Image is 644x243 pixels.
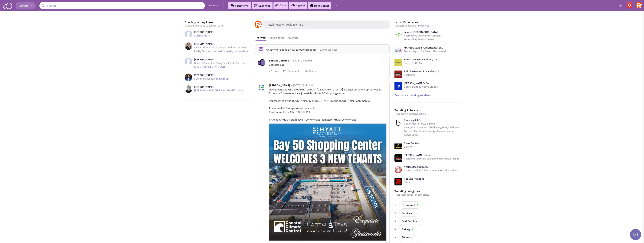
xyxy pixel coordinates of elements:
[394,82,402,90] img: logo
[254,4,257,7] img: Cadences_logo.png
[194,58,250,61] h3: [PERSON_NAME]
[394,190,459,193] h3: Trending categories
[269,69,278,73] button: Like
[394,21,459,24] h3: Latest Expansions
[293,84,313,87] span: [DATE] 09:54 AM
[399,201,421,209] a: Restaurant
[404,70,440,73] a: Twin Restaurant Franchise, LLC
[394,112,459,116] p: Most activity on Retailsphere
[269,63,387,67] div: Contacts : 28
[399,218,423,225] a: Fast Fashion
[394,142,402,150] img: www.cravecookies.com
[194,62,245,65] span: General Counsel at Chody Real Estate Corp. at
[394,109,459,112] h3: Trending Retailers
[273,69,278,73] span: Like
[16,2,36,9] button: Browse
[269,59,289,63] span: Entities Updated
[194,77,213,80] span: CEO, Principal at
[404,181,424,184] p: Gyms
[267,34,286,41] a: Saved posts
[3,2,12,9] img: SmartAdmin
[404,82,430,85] a: [PERSON_NAME]'s, Inc
[194,85,244,89] h3: [PERSON_NAME]
[194,65,226,68] a: CHODY REAL ESTATE CORP
[404,46,443,49] a: MARBLE SLAB FRANCHISING, LLC
[269,84,290,88] span: [PERSON_NAME]
[394,24,459,28] p: Retailers expanding in your area
[275,3,279,8] img: icon-deals.svg
[194,74,229,77] h3: [PERSON_NAME]
[255,34,267,41] a: For you
[404,61,438,65] p: Home Health Care
[404,85,438,89] p: Shoes, Digitally Native Brands
[293,59,312,62] span: [DATE] 08:30 PM
[399,234,415,241] a: Shoes
[230,4,234,8] img: icon-collection-lavender-black.svg
[404,157,463,161] p: Restaurant,Dessert,Salad,Seafood,Soup,Steakhouse
[394,31,402,39] img: logo
[194,42,250,46] h3: [PERSON_NAME]
[404,49,446,53] p: Frozen Yogurt, Ice Cream, Restaurant
[404,142,419,145] a: Crave Cookies
[194,89,244,92] a: [PERSON_NAME] [PERSON_NAME] LaSalle
[404,118,421,122] a: Bloomingdale's
[394,93,431,97] a: See more expanding retailers
[394,47,402,54] img: logo
[636,2,642,8] img: Jennifer Rooney
[394,193,459,197] p: Most searched retail categories
[208,4,219,8] a: Advanced
[319,48,338,51] span: 10 minutes ago.
[404,153,431,157] a: [PERSON_NAME] House
[308,2,331,9] a: Help-Center
[263,21,390,29] span: Retail news or deals to share?
[404,177,424,180] a: RedLine Athletics
[291,4,295,7] img: Activity.png
[404,73,440,77] p: Restaurant
[266,48,385,51] div: A customer added a new 13,000 sqft space
[286,34,300,41] a: My posts
[20,4,32,7] span: Browse
[194,30,214,34] h3: [PERSON_NAME]
[283,69,299,73] button: Comment
[399,210,418,217] a: Services
[185,58,192,65] img: NoImageAvailable1.jpg
[275,3,287,8] a: Deals
[404,165,428,169] a: Ageless Men's Health
[404,122,459,137] p: Department Store,Big &amp; Small,Boutique,Cards/Stationary/Gifts,Children's Focused,Furniture,Hom...
[218,49,248,53] a: Akton Realty Corporation
[394,59,402,66] img: logo
[194,34,210,37] a: SITE Centers
[404,58,438,61] a: Stretch Zone Franchising, LLC
[194,46,247,53] span: Vice President - Marketing/Acquisitions at Akton Realty Corporation at
[404,145,419,149] p: Bakery
[404,169,458,172] p: Doctors’ Offices/Clinics,General Health Services
[39,2,205,9] input: Search
[185,24,250,28] p: Others in your area to connect with
[213,77,229,80] a: Model Group
[394,219,397,223] span: 3
[185,21,250,24] h3: People you may know
[394,71,402,78] img: logo
[185,30,192,38] img: NoImageAvailable1.jpg
[228,2,251,9] a: Collections
[269,88,387,121] div: New tenants at [GEOGRAPHIC_DATA] in [GEOGRAPHIC_DATA]! Coastal Climate, Capital Teas & Exquisite ...
[394,235,397,239] span: 5
[252,2,273,9] a: Cadences
[310,4,313,7] img: help.png
[404,30,438,34] a: Launch [GEOGRAPHIC_DATA]
[404,34,459,41] p: Recreation, Family Entertainment, Trampoline/Bounce Center
[399,226,416,233] a: Bakery
[394,211,397,215] span: 2
[394,203,397,207] span: 1
[394,227,397,231] span: 4
[305,69,316,73] button: Share
[289,2,307,9] a: Activity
